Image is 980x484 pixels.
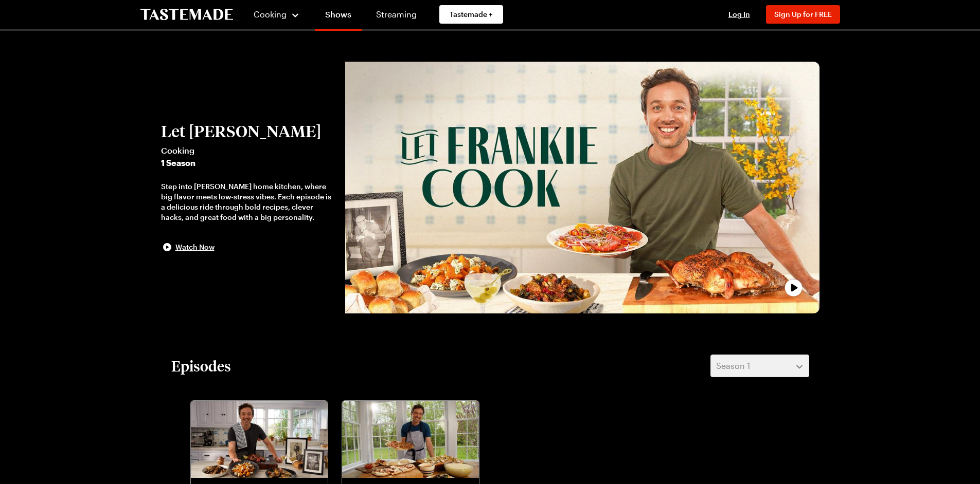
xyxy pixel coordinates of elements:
a: Tastemade + [439,5,503,24]
img: Italian Smokehouse [191,401,328,478]
button: Cooking [254,2,300,27]
span: Log In [728,10,750,18]
div: Step into [PERSON_NAME] home kitchen, where big flavor meets low-stress vibes. Each episode is a ... [161,181,335,222]
img: Let Frankie Cook [345,62,819,313]
button: Season 1 [710,355,809,377]
span: Cooking [161,144,335,157]
button: Log In [719,9,760,20]
span: Cooking [254,9,287,19]
button: Let [PERSON_NAME]Cooking1 SeasonStep into [PERSON_NAME] home kitchen, where big flavor meets low-... [161,122,335,253]
h2: Episodes [171,357,231,375]
a: To Tastemade Home Page [140,9,233,21]
span: Sign Up for FREE [774,10,832,18]
span: 1 Season [161,157,335,169]
h2: Let [PERSON_NAME] [161,122,335,140]
span: Tastemade + [450,9,493,20]
button: Sign Up for FREE [766,5,840,24]
a: Shows [315,2,362,31]
span: Season 1 [716,360,750,372]
button: play trailer [345,62,819,313]
img: The Wonderful World of Pizza [342,401,479,478]
span: Watch Now [175,242,215,252]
